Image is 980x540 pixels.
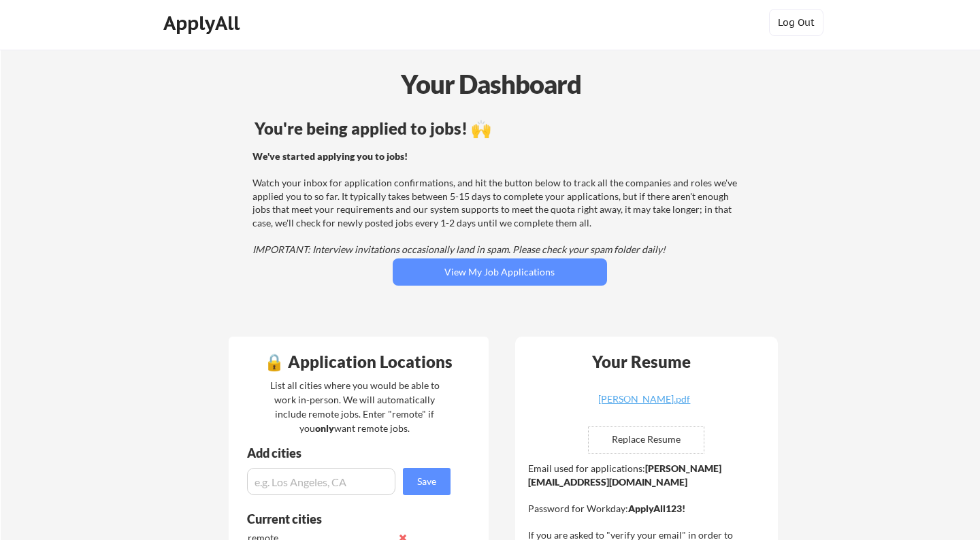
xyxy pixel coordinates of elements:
[247,447,454,459] div: Add cities
[1,65,980,103] div: Your Dashboard
[769,9,823,36] button: Log Out
[563,394,725,416] a: [PERSON_NAME].pdf
[261,378,448,435] div: List all cities where you would be able to work in-person. We will automatically include remote j...
[393,258,607,286] button: View My Job Applications
[563,394,725,404] div: [PERSON_NAME].pdf
[255,120,745,137] div: You're being applied to jobs! 🙌
[252,243,666,255] em: IMPORTANT: Interview invitations occasionally land in spam. Please check your spam folder daily!
[628,503,685,514] strong: ApplyAll123!
[574,354,709,370] div: Your Resume
[247,513,436,525] div: Current cities
[315,422,334,434] strong: only
[528,462,721,488] strong: [PERSON_NAME][EMAIL_ADDRESS][DOMAIN_NAME]
[247,468,395,495] input: e.g. Los Angeles, CA
[232,354,485,370] div: 🔒 Application Locations
[252,150,743,256] div: Watch your inbox for application confirmations, and hit the button below to track all the compani...
[403,468,451,495] button: Save
[163,12,244,35] div: ApplyAll
[252,150,408,162] strong: We've started applying you to jobs!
